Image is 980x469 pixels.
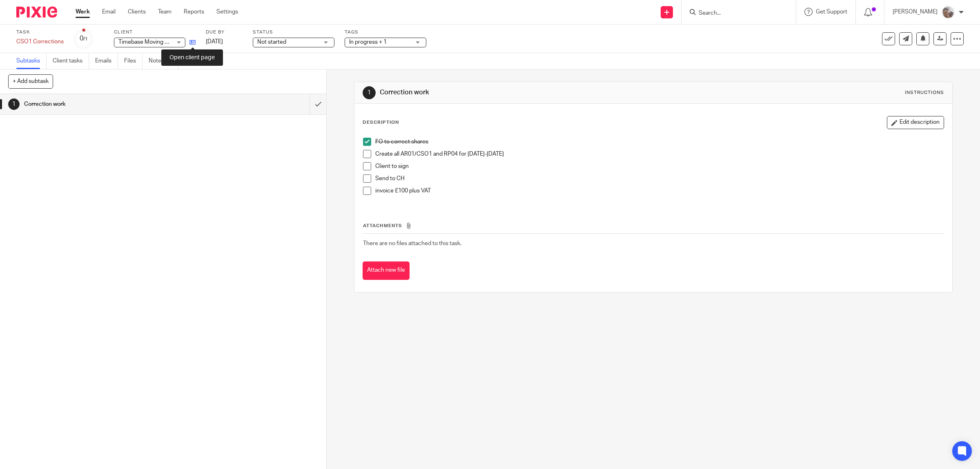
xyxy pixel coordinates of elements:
span: Attachments [363,223,402,228]
a: Work [76,8,90,16]
small: /1 [83,37,88,41]
a: Clients [128,8,146,16]
label: Due by [206,29,243,36]
button: + Add subtask [8,74,53,88]
div: Instructions [905,89,944,96]
a: Team [158,8,171,16]
img: Pixie [16,7,57,18]
a: Emails [95,53,118,69]
div: 1 [8,98,20,110]
a: Audit logs [185,53,216,69]
p: [PERSON_NAME] [893,8,938,16]
a: Settings [216,8,238,16]
h1: Correction work [24,98,209,110]
input: Search [698,10,771,17]
p: invoice £100 plus VAT [375,187,944,195]
a: Files [124,53,143,69]
div: 0 [80,34,88,43]
p: Create all AR01/CSO1 and RP04 for [DATE]-[DATE] [375,150,944,158]
a: Reports [184,8,204,16]
span: Not started [257,39,286,45]
p: Client to sign [375,162,944,170]
label: Tags [345,29,426,36]
a: Email [102,8,116,16]
span: [DATE] [206,39,223,45]
label: Task [16,29,64,36]
p: FO to correct shares [375,138,944,146]
p: Send to CH [375,174,944,183]
a: Client tasks [53,53,89,69]
span: Get Support [816,9,847,15]
p: Description [363,119,399,126]
div: 1 [363,86,376,99]
a: Notes (0) [149,53,178,69]
h1: Correction work [380,88,670,97]
button: Edit description [887,116,944,129]
label: Status [253,29,334,36]
div: CSO1 Corrections [16,38,64,46]
span: There are no files attached to this task. [363,241,461,246]
img: me.jpg [942,6,955,19]
a: Subtasks [16,53,47,69]
button: Attach new file [363,261,410,280]
span: In progress + 1 [349,39,387,45]
span: Timebase Moving Pictures Limited [118,39,207,45]
label: Client [114,29,196,36]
